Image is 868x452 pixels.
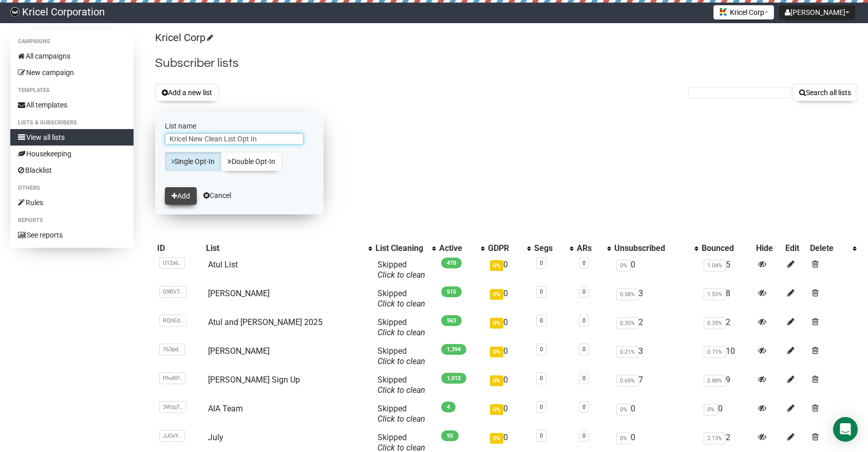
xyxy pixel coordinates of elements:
li: Lists & subscribers [10,117,134,129]
a: 0 [582,346,586,353]
button: Add [165,187,197,205]
td: 0 [612,256,700,284]
span: 0% [490,289,503,300]
a: 0 [582,375,586,382]
a: Housekeeping [10,146,134,162]
a: Rules [10,194,134,211]
td: 7 [612,371,700,400]
span: G9BV7.. [159,286,186,298]
a: 0 [540,317,543,324]
th: ARs: No sort applied, activate to apply an ascending sort [575,241,612,256]
th: Unsubscribed: No sort applied, activate to apply an ascending sort [612,241,700,256]
div: ID [157,243,202,254]
td: 8 [700,284,754,313]
a: All campaigns [10,48,134,64]
span: Skipped [378,288,425,309]
div: GDPR [488,243,522,254]
td: 0 [486,256,532,284]
td: 0 [700,400,754,428]
div: Active [439,243,476,254]
span: Skipped [378,317,425,337]
a: See reports [10,227,134,243]
img: 79b6858f2fdb6f0bdcc40461c13748f9 [10,7,20,16]
span: 0% [490,260,503,271]
a: 0 [582,404,586,410]
span: 3WzqT.. [159,401,186,413]
td: 5 [700,256,754,284]
span: Skipped [378,404,425,424]
span: 1,394 [441,344,466,355]
td: 0 [486,371,532,400]
div: List [206,243,363,254]
td: 0 [486,342,532,371]
span: 1.04% [704,260,726,272]
th: List Cleaning: No sort applied, activate to apply an ascending sort [373,241,437,256]
td: 3 [612,284,700,313]
button: [PERSON_NAME] [779,5,855,20]
div: Hide [756,243,781,254]
td: 2 [612,313,700,342]
a: Double Opt-In [221,152,282,171]
div: Unsubscribed [614,243,689,254]
li: Reports [10,214,134,227]
li: Campaigns [10,35,134,48]
label: List name [165,121,314,131]
h2: Subscriber lists [155,54,858,73]
span: 478 [441,258,462,268]
a: Kricel Corp [155,31,212,44]
a: 0 [582,317,586,324]
td: 0 [486,313,532,342]
th: Active: No sort applied, activate to apply an ascending sort [437,241,486,256]
img: favicons [719,8,727,16]
span: 515 [441,286,462,297]
span: Skipped [378,346,425,366]
span: 0.58% [616,288,638,300]
div: Bounced [702,243,752,254]
a: Click to clean [378,328,425,337]
span: 0.69% [616,375,638,387]
span: 0% [490,318,503,329]
a: Click to clean [378,414,425,424]
span: 0% [616,432,631,444]
span: 2.13% [704,432,726,444]
button: Search all lists [792,84,858,101]
th: GDPR: No sort applied, activate to apply an ascending sort [486,241,532,256]
input: The name of your new list [165,133,304,144]
a: 0 [540,432,543,439]
a: 0 [540,375,543,382]
th: Bounced: No sort applied, sorting is disabled [700,241,754,256]
th: List: No sort applied, activate to apply an ascending sort [204,241,373,256]
span: 4 [441,402,456,412]
span: 0.21% [616,346,638,358]
td: 0 [486,400,532,428]
th: Hide: No sort applied, sorting is disabled [754,241,783,256]
span: 0% [616,260,631,272]
a: Atul List [208,260,238,269]
span: 0.88% [704,375,726,387]
td: 2 [700,313,754,342]
span: U12x6.. [159,257,185,269]
div: Edit [785,243,806,254]
a: Click to clean [378,299,425,309]
a: 0 [582,288,586,295]
span: 0.71% [704,346,726,358]
span: 1,012 [441,373,466,384]
span: 0.35% [704,317,726,329]
a: Click to clean [378,385,425,395]
span: 0% [704,404,718,415]
div: ARs [577,243,602,254]
span: 0% [490,375,503,386]
a: 0 [540,346,543,353]
td: 10 [700,342,754,371]
div: List Cleaning [375,243,427,254]
span: 1.53% [704,288,726,300]
a: 0 [540,288,543,295]
td: 3 [612,342,700,371]
a: New campaign [10,64,134,81]
button: Kricel Corp [713,5,774,20]
th: Delete: No sort applied, activate to apply an ascending sort [808,241,858,256]
a: [PERSON_NAME] [208,288,270,298]
a: [PERSON_NAME] Sign Up [208,375,300,385]
span: 0% [490,433,503,444]
span: Skipped [378,375,425,395]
